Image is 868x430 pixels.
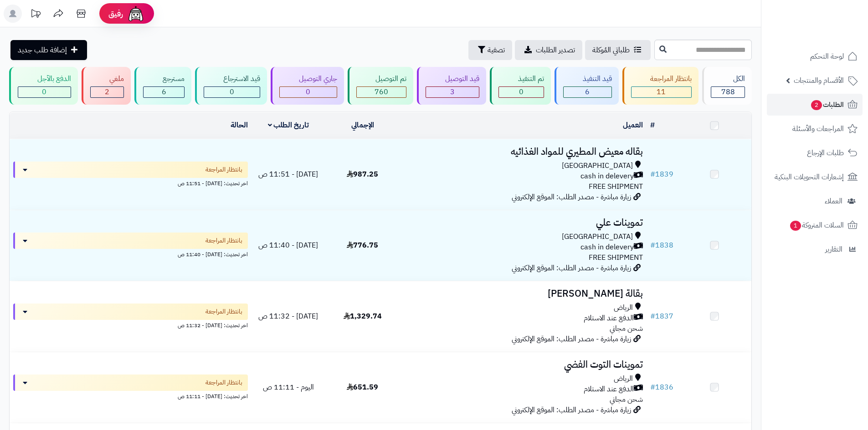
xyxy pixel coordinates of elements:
[468,40,512,60] button: تصفية
[585,86,590,97] span: 6
[810,50,844,63] span: لوحة التحكم
[623,120,643,131] a: العميل
[657,86,666,97] span: 11
[767,118,863,140] a: المراجعات والأسئلة
[789,219,844,232] span: السلات المتروكة
[347,240,378,251] span: 776.75
[536,45,575,56] span: تصدير الطلبات
[553,67,621,105] a: قيد التنفيذ 6
[91,87,124,97] div: 2
[258,169,318,180] span: [DATE] - 11:51 ص
[258,311,318,322] span: [DATE] - 11:32 ص
[580,171,634,182] span: cash in delevery
[825,195,842,207] span: العملاء
[488,67,553,105] a: تم التنفيذ 0
[614,374,633,384] span: الرياض
[562,232,633,242] span: [GEOGRAPHIC_DATA]
[631,74,692,84] div: بانتظار المراجعة
[563,74,612,84] div: قيد التنفيذ
[347,169,378,180] span: 987.25
[403,288,643,299] h3: بقالة [PERSON_NAME]
[564,87,611,97] div: 6
[205,165,242,174] span: بانتظار المراجعة
[584,384,634,395] span: الدفع عند الاستلام
[792,122,844,135] span: المراجعات والأسئلة
[810,98,844,111] span: الطلبات
[357,87,406,97] div: 760
[127,5,145,23] img: ai-face.png
[375,86,388,97] span: 760
[767,166,863,188] a: إشعارات التحويلات البنكية
[650,169,655,180] span: #
[18,87,71,97] div: 0
[650,120,655,131] a: #
[790,220,801,231] span: 1
[650,311,655,322] span: #
[7,67,80,105] a: الدفع بالآجل 0
[347,382,378,393] span: 651.59
[721,86,735,97] span: 788
[512,263,631,273] span: زيارة مباشرة - مصدر الطلب: الموقع الإلكتروني
[589,252,643,263] span: FREE SHIPMENT
[794,74,844,87] span: الأقسام والمنتجات
[42,86,46,97] span: 0
[650,382,655,393] span: #
[621,67,701,105] a: بانتظار المراجعة 11
[767,94,863,116] a: الطلبات2
[775,171,844,183] span: إشعارات التحويلات البنكية
[108,8,123,19] span: رفيق
[589,181,643,192] span: FREE SHIPMENT
[193,67,269,105] a: قيد الاسترجاع 0
[13,178,248,187] div: اخر تحديث: [DATE] - 11:51 ص
[346,67,416,105] a: تم التوصيل 760
[230,86,234,97] span: 0
[306,86,310,97] span: 0
[515,40,582,60] a: تصدير الطلبات
[614,303,633,313] span: الرياض
[231,120,248,131] a: الحالة
[415,67,488,105] a: قيد التوصيل 3
[269,67,346,105] a: جاري التوصيل 0
[13,320,248,329] div: اخر تحديث: [DATE] - 11:32 ص
[162,86,166,97] span: 6
[279,74,337,84] div: جاري التوصيل
[18,45,67,56] span: إضافة طلب جديد
[650,240,655,251] span: #
[105,86,109,97] span: 2
[258,240,318,251] span: [DATE] - 11:40 ص
[610,394,643,405] span: شحن مجاني
[825,243,842,256] span: التقارير
[488,45,505,56] span: تصفية
[767,142,863,164] a: طلبات الإرجاع
[498,74,544,84] div: تم التنفيذ
[711,74,745,84] div: الكل
[426,87,479,97] div: 3
[767,190,863,212] a: العملاء
[580,242,634,253] span: cash in delevery
[403,359,643,370] h3: تموينات التوت الفضي
[562,161,633,171] span: [GEOGRAPHIC_DATA]
[767,214,863,236] a: السلات المتروكة1
[144,87,184,97] div: 6
[806,14,859,33] img: logo-2.png
[205,378,242,387] span: بانتظار المراجعة
[512,334,631,344] span: زيارة مباشرة - مصدر الطلب: الموقع الإلكتروني
[263,382,314,393] span: اليوم - 11:11 ص
[205,307,242,316] span: بانتظار المراجعة
[512,192,631,202] span: زيارة مباشرة - مصدر الطلب: الموقع الإلكتروني
[143,74,185,84] div: مسترجع
[767,238,863,260] a: التقارير
[519,86,524,97] span: 0
[403,218,643,228] h3: تموينات علي
[80,67,133,105] a: ملغي 2
[632,87,692,97] div: 11
[24,5,47,25] a: تحديثات المنصة
[450,86,455,97] span: 3
[18,74,71,84] div: الدفع بالآجل
[650,169,673,180] a: #1839
[650,382,673,393] a: #1836
[767,46,863,67] a: لوحة التحكم
[811,100,822,111] span: 2
[426,74,479,84] div: قيد التوصيل
[610,323,643,334] span: شحن مجاني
